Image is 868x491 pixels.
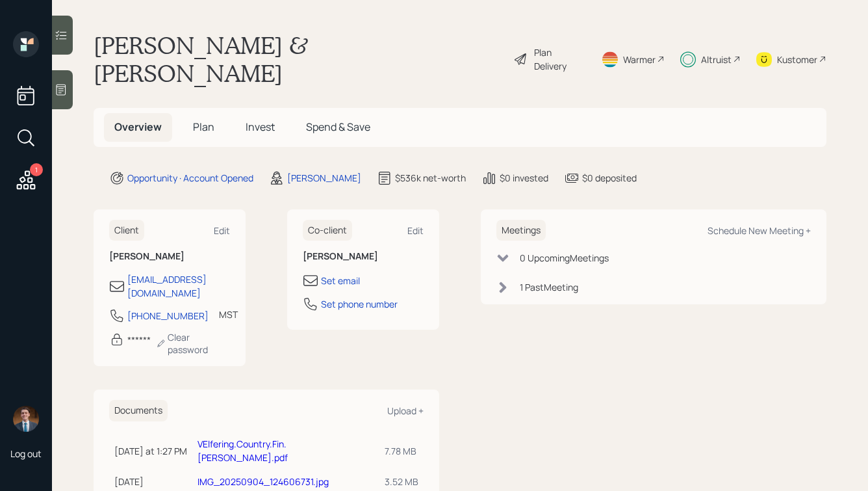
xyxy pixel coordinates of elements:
[114,444,187,458] div: [DATE] at 1:27 PM
[156,331,230,356] div: Clear password
[193,120,214,134] span: Plan
[109,400,168,421] h6: Documents
[385,444,418,458] div: 7.78 MB
[321,274,360,287] div: Set email
[114,475,187,488] div: [DATE]
[114,120,162,134] span: Overview
[520,280,578,294] div: 1 Past Meeting
[303,251,424,262] h6: [PERSON_NAME]
[214,224,230,237] div: Edit
[708,224,811,237] div: Schedule New Meeting +
[777,53,817,66] div: Kustomer
[109,251,230,262] h6: [PERSON_NAME]
[496,220,546,241] h6: Meetings
[287,171,361,185] div: [PERSON_NAME]
[127,272,230,300] div: [EMAIL_ADDRESS][DOMAIN_NAME]
[127,171,253,185] div: Opportunity · Account Opened
[321,297,398,311] div: Set phone number
[534,46,585,73] div: Plan Delivery
[13,406,39,432] img: hunter_neumayer.jpg
[701,53,732,66] div: Altruist
[219,308,238,321] div: MST
[246,120,275,134] span: Invest
[520,251,609,265] div: 0 Upcoming Meeting s
[94,31,503,87] h1: [PERSON_NAME] & [PERSON_NAME]
[306,120,370,134] span: Spend & Save
[407,224,424,237] div: Edit
[109,220,144,241] h6: Client
[30,163,43,176] div: 1
[387,405,424,417] div: Upload +
[623,53,656,66] div: Warmer
[500,171,548,185] div: $0 invested
[303,220,352,241] h6: Co-client
[582,171,637,185] div: $0 deposited
[385,475,418,488] div: 3.52 MB
[395,171,466,185] div: $536k net-worth
[127,309,209,323] div: [PHONE_NUMBER]
[198,475,329,488] a: IMG_20250904_124606731.jpg
[10,447,42,460] div: Log out
[198,438,288,464] a: VElfering.Country.Fin.[PERSON_NAME].pdf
